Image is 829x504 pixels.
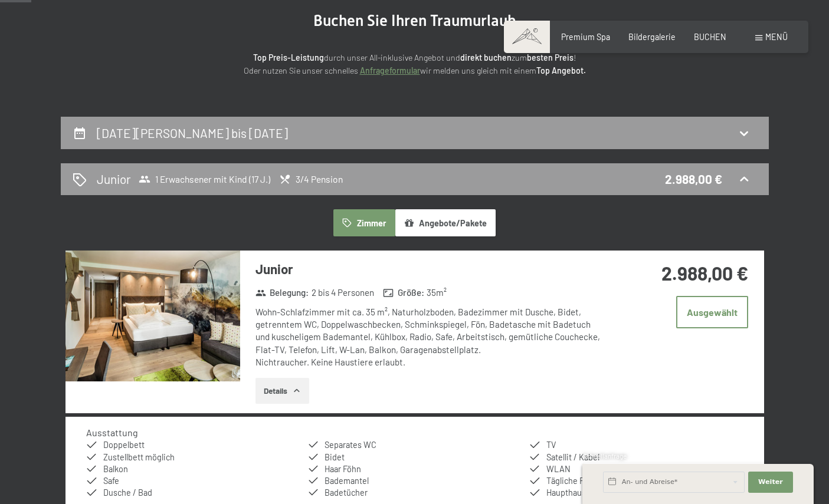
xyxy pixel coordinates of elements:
[582,452,627,460] span: Schnellanfrage
[103,476,119,486] span: Safe
[255,260,607,278] h3: Junior
[103,464,128,474] span: Balkon
[748,472,793,493] button: Weiter
[546,440,556,450] span: TV
[661,262,748,284] strong: 2.988,00 €
[325,452,345,462] span: Bidet
[103,487,152,498] span: Dusche / Bad
[103,440,145,450] span: Doppelbett
[312,286,374,299] span: 2 bis 4 Personen
[395,209,496,236] button: Angebote/Pakete
[279,173,343,185] span: 3/4 Pension
[383,286,424,299] strong: Größe :
[765,32,788,42] span: Menü
[460,52,512,62] strong: direkt buchen
[86,427,138,438] h4: Ausstattung
[255,378,309,404] button: Details
[546,452,599,462] span: Satellit / Kabel
[313,12,516,29] span: Buchen Sie Ihren Traumurlaub
[325,476,369,486] span: Bademantel
[97,126,288,140] h2: [DATE][PERSON_NAME] bis [DATE]
[676,296,748,328] button: Ausgewählt
[360,65,420,75] a: Anfrageformular
[139,173,270,185] span: 1 Erwachsener mit Kind (17 J.)
[527,52,574,62] strong: besten Preis
[253,52,324,62] strong: Top Preis-Leistung
[255,286,309,299] strong: Belegung :
[65,251,240,381] img: mss_renderimg.php
[758,477,783,487] span: Weiter
[155,51,674,78] p: durch unser All-inklusive Angebot und zum ! Oder nutzen Sie unser schnelles wir melden uns gleich...
[665,170,722,187] div: 2.988,00 €
[333,209,395,236] button: Zimmer
[427,286,447,299] span: 35 m²
[325,440,376,450] span: Separates WC
[628,32,676,42] a: Bildergalerie
[694,32,726,42] a: BUCHEN
[325,464,361,474] span: Haar Föhn
[325,487,368,498] span: Badetücher
[546,464,571,474] span: WLAN
[103,452,175,462] span: Zustellbett möglich
[546,487,586,498] span: Haupthaus
[536,65,586,75] strong: Top Angebot.
[546,476,661,486] span: Tägliche Reinigung inbegriffen
[255,306,607,368] div: Wohn-Schlafzimmer mit ca. 35 m², Naturholzboden, Badezimmer mit Dusche, Bidet, getrenntem WC, Dop...
[97,170,131,187] h2: Junior
[561,32,610,42] a: Premium Spa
